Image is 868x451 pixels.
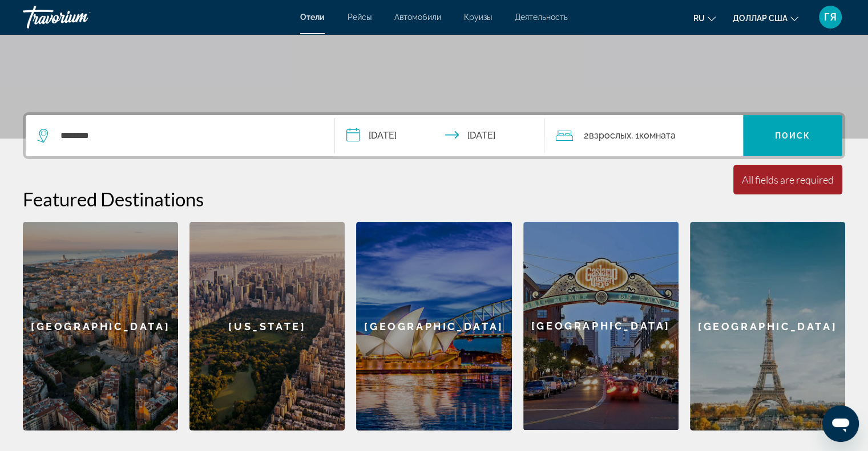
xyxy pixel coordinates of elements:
a: Рейсы [348,13,372,22]
font: ru [693,14,705,23]
button: Поиск [743,115,842,156]
font: , 1 [631,130,639,141]
font: ГЯ [824,11,837,23]
a: [GEOGRAPHIC_DATA] [23,222,178,430]
a: [GEOGRAPHIC_DATA] [690,222,845,430]
a: Отели [300,13,325,22]
a: [GEOGRAPHIC_DATA] [356,222,511,430]
a: Травориум [23,2,137,32]
button: Изменить валюту [733,10,798,26]
button: Check-in date: Nov 15, 2026 Check-out date: Nov 29, 2026 [335,115,545,156]
font: Поиск [775,131,811,140]
div: All fields are required [742,173,834,186]
font: 2 [583,130,588,141]
a: Автомобили [394,13,441,22]
button: Изменить язык [693,10,716,26]
a: Деятельность [515,13,568,22]
font: взрослых [588,130,631,141]
button: Путешественники: 2 взрослых, 0 детей [544,115,743,156]
font: комната [639,130,675,141]
button: Меню пользователя [815,5,845,29]
h2: Featured Destinations [23,188,845,210]
font: доллар США [733,14,788,23]
div: Виджет поиска [26,115,842,156]
iframe: Кнопка запуска окна обмена сообщениями [822,405,859,442]
a: [US_STATE] [189,222,345,430]
a: [GEOGRAPHIC_DATA] [523,222,679,430]
a: Круизы [464,13,492,22]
